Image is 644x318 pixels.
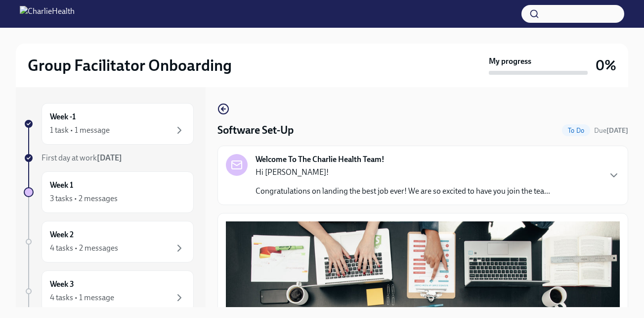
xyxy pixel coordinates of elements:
[28,55,232,75] h2: Group Facilitator Onboarding
[50,243,118,254] div: 4 tasks • 2 messages
[256,167,550,178] p: Hi [PERSON_NAME]!
[489,56,531,67] strong: My progress
[256,186,550,197] p: Congratulations on landing the best job ever! We are so excited to have you join the tea...
[594,126,628,135] span: September 30th, 2025 09:00
[562,127,590,134] span: To Do
[50,180,73,191] h6: Week 1
[606,126,628,135] strong: [DATE]
[217,123,294,138] h4: Software Set-Up
[50,125,110,136] div: 1 task • 1 message
[24,103,194,145] a: Week -11 task • 1 message
[50,279,74,290] h6: Week 3
[24,153,194,163] a: First day at work[DATE]
[50,292,114,303] div: 4 tasks • 1 message
[50,229,74,240] h6: Week 2
[50,111,76,122] h6: Week -1
[20,6,75,22] img: CharlieHealth
[97,153,122,162] strong: [DATE]
[594,126,628,135] span: Due
[50,193,118,204] div: 3 tasks • 2 messages
[24,221,194,263] a: Week 24 tasks • 2 messages
[24,270,194,312] a: Week 34 tasks • 1 message
[256,154,385,165] strong: Welcome To The Charlie Health Team!
[42,153,122,162] span: First day at work
[596,56,616,74] h3: 0%
[24,171,194,213] a: Week 13 tasks • 2 messages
